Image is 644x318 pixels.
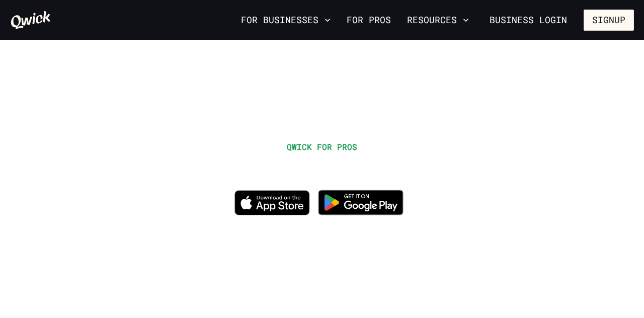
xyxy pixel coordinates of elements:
[287,141,357,152] span: QWICK FOR PROS
[403,12,473,29] button: Resources
[237,12,335,29] button: For Businesses
[584,10,634,31] button: Signup
[481,10,576,31] a: Business Login
[343,12,395,29] a: For Pros
[234,207,310,217] a: Download on the App Store
[99,157,546,180] h1: WORK IN HOSPITALITY, WHENEVER YOU WANT.
[312,184,410,221] img: Get it on Google Play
